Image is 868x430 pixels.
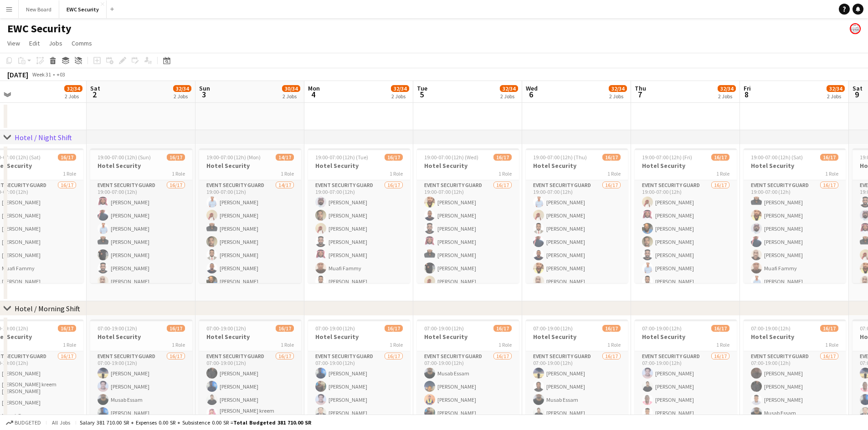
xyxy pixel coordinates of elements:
[417,148,519,283] app-job-card: 19:00-07:00 (12h) (Wed)16/17Hotel Security1 RoleEvent Security Guard16/1719:00-07:00 (12h)[PERSON...
[642,325,682,332] span: 07:00-19:00 (12h)
[391,93,409,100] div: 2 Jobs
[524,89,538,100] span: 6
[493,325,512,332] span: 16/17
[417,162,519,170] h3: Hotel Security
[308,148,410,283] div: 19:00-07:00 (12h) (Tue)16/17Hotel Security1 RoleEvent Security Guard16/1719:00-07:00 (12h)[PERSON...
[526,180,628,422] app-card-role: Event Security Guard16/1719:00-07:00 (12h)[PERSON_NAME][PERSON_NAME][PERSON_NAME][PERSON_NAME][PE...
[281,341,294,348] span: 1 Role
[851,89,863,100] span: 9
[635,333,737,341] h3: Hotel Security
[50,419,72,426] span: All jobs
[45,37,66,49] a: Jobs
[825,170,838,177] span: 1 Role
[744,180,846,422] app-card-role: Event Security Guard16/1719:00-07:00 (12h)[PERSON_NAME][PERSON_NAME][PERSON_NAME][PERSON_NAME][PE...
[199,84,210,92] span: Sun
[493,154,512,161] span: 16/17
[90,333,192,341] h3: Hotel Security
[198,89,210,100] span: 3
[533,325,573,332] span: 07:00-19:00 (12h)
[751,154,803,161] span: 19:00-07:00 (12h) (Sat)
[500,93,518,100] div: 2 Jobs
[526,148,628,283] app-job-card: 19:00-07:00 (12h) (Thu)16/17Hotel Security1 RoleEvent Security Guard16/1719:00-07:00 (12h)[PERSON...
[315,325,355,332] span: 07:00-19:00 (12h)
[56,71,65,78] div: +03
[90,180,192,422] app-card-role: Event Security Guard16/1719:00-07:00 (12h)[PERSON_NAME][PERSON_NAME][PERSON_NAME][PERSON_NAME][PE...
[59,0,107,18] button: EWC Security
[172,341,185,348] span: 1 Role
[742,89,751,100] span: 8
[424,154,478,161] span: 19:00-07:00 (12h) (Wed)
[206,154,261,161] span: 19:00-07:00 (12h) (Mon)
[744,162,846,170] h3: Hotel Security
[417,84,427,92] span: Tue
[424,325,464,332] span: 07:00-19:00 (12h)
[716,170,729,177] span: 1 Role
[172,170,185,177] span: 1 Role
[827,93,844,100] div: 2 Jobs
[635,148,737,283] div: 19:00-07:00 (12h) (Fri)16/17Hotel Security1 RoleEvent Security Guard16/1719:00-07:00 (12h)[PERSON...
[853,84,863,92] span: Sat
[385,154,403,161] span: 16/17
[498,341,512,348] span: 1 Role
[15,133,72,142] div: Hotel / Night Shift
[199,148,301,283] app-job-card: 19:00-07:00 (12h) (Mon)14/17Hotel Security1 RoleEvent Security Guard14/1719:00-07:00 (12h)[PERSON...
[751,325,791,332] span: 07:00-19:00 (12h)
[72,39,92,47] span: Comms
[98,154,151,161] span: 19:00-07:00 (12h) (Sun)
[718,85,736,92] span: 32/34
[282,93,300,100] div: 2 Jobs
[63,341,76,348] span: 1 Role
[744,333,846,341] h3: Hotel Security
[716,341,729,348] span: 1 Role
[199,180,301,422] app-card-role: Event Security Guard14/1719:00-07:00 (12h)[PERSON_NAME][PERSON_NAME][PERSON_NAME][PERSON_NAME][PE...
[90,162,192,170] h3: Hotel Security
[635,180,737,422] app-card-role: Event Security Guard16/1719:00-07:00 (12h)[PERSON_NAME][PERSON_NAME][PERSON_NAME][PERSON_NAME][PE...
[533,154,587,161] span: 19:00-07:00 (12h) (Thu)
[607,170,621,177] span: 1 Role
[68,37,96,49] a: Comms
[526,333,628,341] h3: Hotel Security
[4,37,24,49] a: View
[850,23,861,34] app-user-avatar: House of Experience
[609,85,627,92] span: 32/34
[390,170,403,177] span: 1 Role
[416,89,427,100] span: 5
[206,325,246,332] span: 07:00-19:00 (12h)
[167,154,185,161] span: 16/17
[89,89,100,100] span: 2
[233,419,311,426] span: Total Budgeted 381 710.00 SR
[820,325,838,332] span: 16/17
[308,84,320,92] span: Mon
[30,71,53,78] span: Week 31
[602,325,621,332] span: 16/17
[58,154,76,161] span: 16/17
[15,304,80,313] div: Hotel / Morning Shift
[26,37,43,49] a: Edit
[98,325,137,332] span: 07:00-19:00 (12h)
[173,85,191,92] span: 32/34
[65,93,82,100] div: 2 Jobs
[385,325,403,332] span: 16/17
[19,0,59,18] button: New Board
[500,85,518,92] span: 32/34
[90,84,100,92] span: Sat
[90,148,192,283] app-job-card: 19:00-07:00 (12h) (Sun)16/17Hotel Security1 RoleEvent Security Guard16/1719:00-07:00 (12h)[PERSON...
[308,333,410,341] h3: Hotel Security
[633,89,646,100] span: 7
[390,341,403,348] span: 1 Role
[63,170,76,177] span: 1 Role
[7,22,72,35] h1: EWC Security
[5,418,42,428] button: Budgeted
[199,333,301,341] h3: Hotel Security
[635,84,646,92] span: Thu
[282,85,300,92] span: 30/34
[711,325,729,332] span: 16/17
[711,154,729,161] span: 16/17
[642,154,692,161] span: 19:00-07:00 (12h) (Fri)
[64,85,82,92] span: 32/34
[744,148,846,283] app-job-card: 19:00-07:00 (12h) (Sat)16/17Hotel Security1 RoleEvent Security Guard16/1719:00-07:00 (12h)[PERSON...
[417,180,519,422] app-card-role: Event Security Guard16/1719:00-07:00 (12h)[PERSON_NAME][PERSON_NAME][PERSON_NAME][PERSON_NAME][PE...
[609,93,627,100] div: 2 Jobs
